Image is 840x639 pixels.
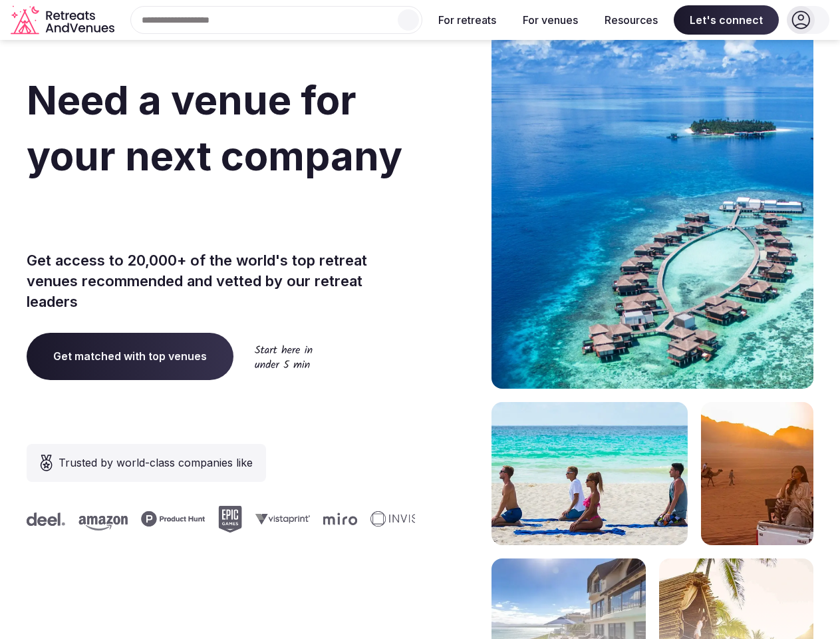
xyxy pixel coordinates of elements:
svg: Epic Games company logo [215,506,239,532]
img: yoga on tropical beach [491,402,688,545]
button: For retreats [428,5,507,35]
svg: Miro company logo [320,513,354,525]
a: Get matched with top venues [27,333,233,379]
img: Start here in under 5 min [255,345,313,368]
img: woman sitting in back of truck with camels [701,402,813,545]
span: Let's connect [674,5,779,35]
span: Need a venue for your next company [27,76,402,180]
span: Trusted by world-class companies like [59,455,253,471]
svg: Invisible company logo [367,511,440,527]
svg: Vistaprint company logo [252,513,307,525]
p: Get access to 20,000+ of the world's top retreat venues recommended and vetted by our retreat lea... [27,250,415,312]
a: Visit the homepage [11,5,117,35]
button: Resources [594,5,668,35]
svg: Deel company logo [23,513,62,526]
svg: Retreats and Venues company logo [11,5,117,35]
button: For venues [512,5,589,35]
